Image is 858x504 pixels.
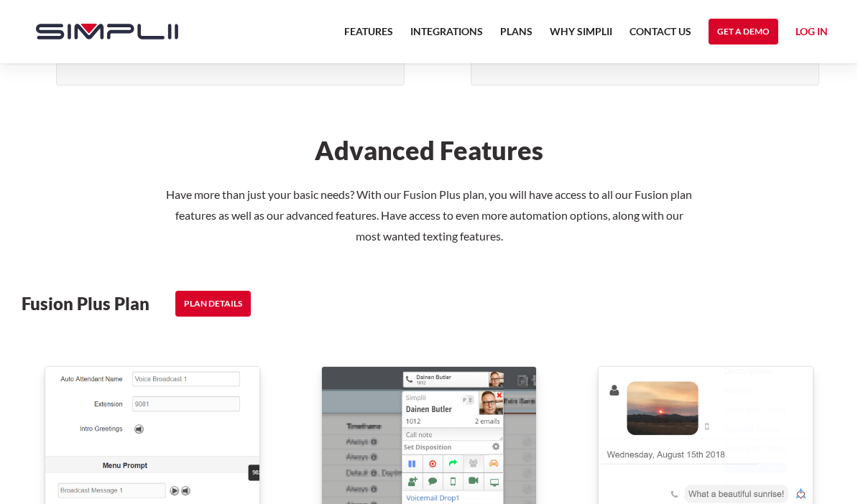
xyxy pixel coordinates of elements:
[410,23,483,49] a: Integrations
[709,19,778,45] a: Get a Demo
[163,185,695,246] p: Have more than just your basic needs? With our Fusion Plus plan, you will have access to all our ...
[344,23,393,49] a: Features
[629,23,691,49] a: Contact US
[22,293,149,314] h3: Fusion Plus Plan
[36,24,178,39] img: Simplii
[795,23,828,45] a: Log in
[550,23,612,49] a: Why Simplii
[175,291,251,317] a: PLAN DETAILS
[500,23,532,49] a: Plans
[205,137,653,185] h2: Advanced Features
